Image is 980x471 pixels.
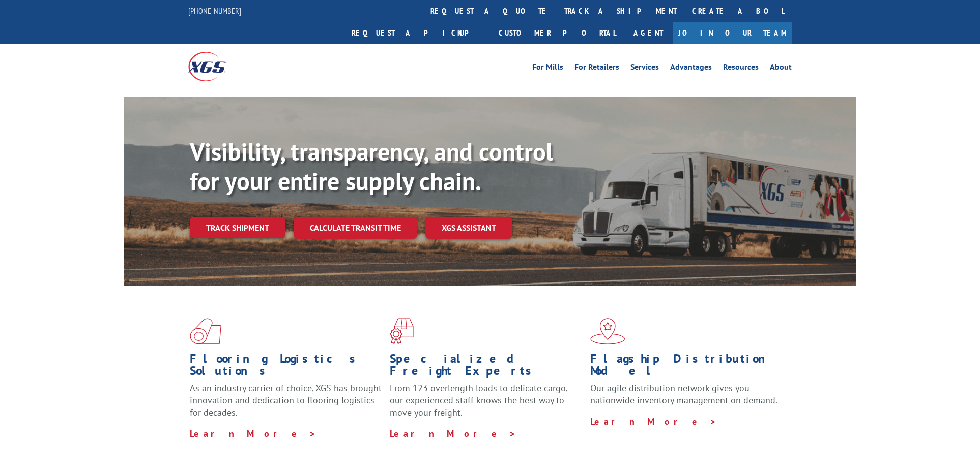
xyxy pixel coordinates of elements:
h1: Flooring Logistics Solutions [190,353,382,382]
a: Learn More > [190,428,316,439]
span: Our agile distribution network gives you nationwide inventory management on demand. [590,382,777,406]
a: Resources [723,63,759,74]
a: Join Our Team [673,22,792,44]
a: Agent [623,22,673,44]
p: From 123 overlength loads to delicate cargo, our experienced staff knows the best way to move you... [390,382,582,427]
a: XGS ASSISTANT [425,217,512,239]
img: xgs-icon-focused-on-flooring-red [390,318,414,344]
img: xgs-icon-total-supply-chain-intelligence-red [190,318,221,344]
a: Request a pickup [344,22,491,44]
h1: Specialized Freight Experts [390,353,582,382]
img: xgs-icon-flagship-distribution-model-red [590,318,625,344]
a: Learn More > [390,428,516,439]
a: Calculate transit time [294,217,417,239]
a: [PHONE_NUMBER] [188,6,241,16]
a: For Retailers [574,63,619,74]
a: Services [630,63,659,74]
b: Visibility, transparency, and control for your entire supply chain. [190,136,553,197]
a: Advantages [670,63,712,74]
span: As an industry carrier of choice, XGS has brought innovation and dedication to flooring logistics... [190,382,382,418]
a: Track shipment [190,217,285,238]
a: Customer Portal [491,22,623,44]
h1: Flagship Distribution Model [590,353,783,382]
a: About [770,63,792,74]
a: For Mills [532,63,563,74]
a: Learn More > [590,416,717,427]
